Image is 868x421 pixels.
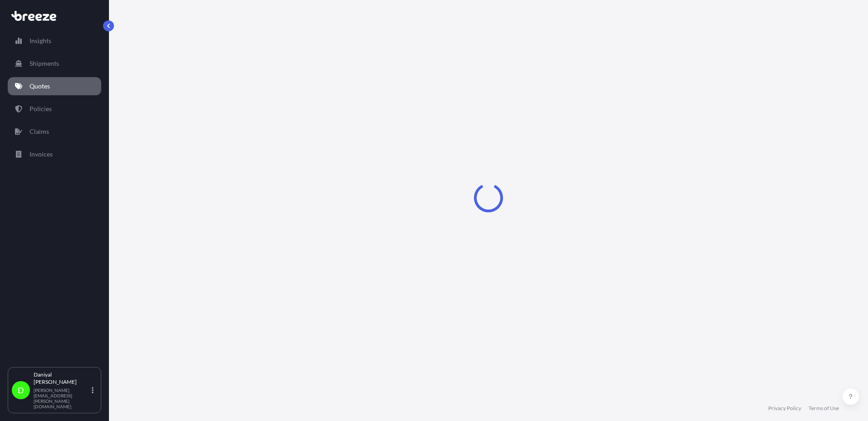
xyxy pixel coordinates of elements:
a: Quotes [8,77,101,95]
p: Insights [30,36,51,45]
a: Claims [8,122,101,141]
p: Invoices [30,150,53,159]
a: Insights [8,32,101,50]
p: Policies [30,104,52,113]
p: [PERSON_NAME][EMAIL_ADDRESS][PERSON_NAME][DOMAIN_NAME] [34,387,90,409]
a: Invoices [8,145,101,163]
a: Privacy Policy [768,405,801,412]
a: Policies [8,100,101,118]
a: Terms of Use [809,405,839,412]
p: Shipments [30,59,59,68]
a: Shipments [8,54,101,73]
span: D [18,386,24,395]
p: Claims [30,127,49,136]
p: Quotes [30,82,50,91]
p: Daniyal [PERSON_NAME] [34,371,90,386]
